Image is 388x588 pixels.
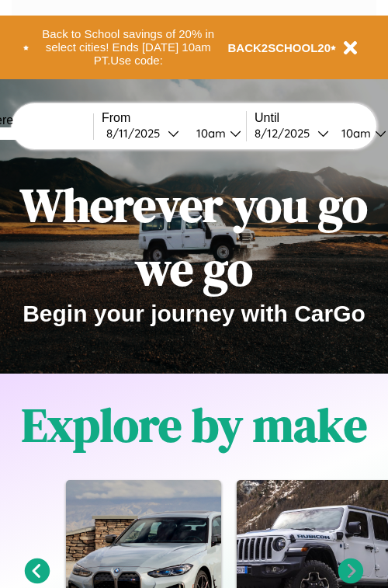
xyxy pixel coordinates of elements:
b: BACK2SCHOOL20 [228,41,331,54]
button: 10am [184,125,246,141]
div: 8 / 12 / 2025 [255,126,317,141]
button: 8/11/2025 [102,125,184,141]
button: Back to School savings of 20% in select cities! Ends [DATE] 10am PT.Use code: [29,23,228,71]
div: 10am [189,126,230,141]
div: 10am [334,126,375,141]
label: From [102,111,246,125]
div: 8 / 11 / 2025 [106,126,168,141]
h1: Explore by make [22,393,367,457]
